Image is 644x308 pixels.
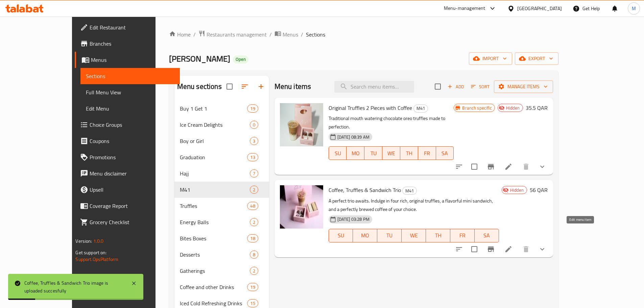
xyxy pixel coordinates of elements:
[174,246,269,263] div: Desserts8
[174,100,269,117] div: Buy 1 Get 119
[75,248,106,257] span: Get support on:
[86,104,174,113] span: Edit Menu
[250,121,258,129] div: items
[349,148,362,158] span: MO
[180,251,250,259] span: Desserts
[222,79,237,94] span: Select all sections
[450,229,475,242] button: FR
[538,163,546,171] svg: Show Choices
[75,182,180,198] a: Upsell
[75,35,180,52] a: Branches
[469,81,491,92] button: Sort
[174,198,269,214] div: Truffles48
[250,187,258,193] span: 2
[90,137,174,145] span: Coupons
[93,237,104,245] span: 1.0.0
[247,235,258,242] span: 18
[382,146,400,160] button: WE
[90,153,174,161] span: Promotions
[180,283,247,291] span: Coffee and other Drinks
[75,214,180,230] a: Grocery Checklist
[90,23,174,31] span: Edit Restaurant
[329,146,347,160] button: SU
[280,185,323,229] img: Coffee, Truffles & Sandwich Trio
[269,30,272,39] li: /
[402,187,417,195] div: M41
[233,55,248,64] div: Open
[447,83,465,91] span: Add
[193,30,196,39] li: /
[483,159,499,175] button: Branch-specific-item
[402,229,426,242] button: WE
[90,186,174,194] span: Upsell
[174,133,269,149] div: Boy or Girl3
[517,5,562,12] div: [GEOGRAPHIC_DATA]
[180,218,250,226] span: Energy Balls
[329,185,401,195] span: Coffee, Truffles & Sandwich Trio
[174,230,269,246] div: Bites Boxes18
[507,187,527,193] span: Hidden
[174,263,269,279] div: Gatherings2
[329,229,353,242] button: SU
[367,148,380,158] span: TU
[75,19,180,35] a: Edit Restaurant
[538,245,546,253] svg: Show Choices
[75,52,180,68] a: Menus
[453,231,472,240] span: FR
[469,52,512,65] button: import
[283,30,298,39] span: Menus
[90,40,174,48] span: Branches
[180,202,247,210] span: Truffles
[250,251,258,259] div: items
[90,202,174,210] span: Coverage Report
[467,81,494,92] span: Sort items
[80,68,180,84] a: Sections
[80,100,180,117] a: Edit Menu
[439,148,451,158] span: SA
[504,163,512,171] a: Edit menu item
[75,117,180,133] a: Choice Groups
[364,146,382,160] button: TU
[404,231,423,240] span: WE
[436,146,454,160] button: SA
[247,153,258,161] div: items
[247,284,258,290] span: 19
[403,148,415,158] span: TH
[180,267,250,275] span: Gatherings
[247,202,258,210] div: items
[503,105,523,111] span: Hidden
[385,148,398,158] span: WE
[418,146,436,160] button: FR
[247,154,258,161] span: 13
[180,169,250,177] span: Hajj
[534,241,550,257] button: show more
[174,214,269,230] div: Energy Balls2
[250,122,258,128] span: 0
[426,229,450,242] button: TH
[250,218,258,226] div: items
[518,159,534,175] button: delete
[459,105,494,111] span: Branch specific
[520,54,553,63] span: export
[253,78,269,95] button: Add section
[347,146,364,160] button: MO
[247,104,258,113] div: items
[233,56,248,62] span: Open
[467,160,481,174] span: Select to update
[174,279,269,295] div: Coffee and other Drinks19
[250,252,258,258] span: 8
[377,229,402,242] button: TU
[353,229,377,242] button: MO
[247,299,258,307] div: items
[75,237,92,245] span: Version:
[301,30,303,39] li: /
[477,231,496,240] span: SA
[180,299,247,307] span: Iced Cold Refreshing Drinks
[90,169,174,177] span: Menu disclaimer
[86,88,174,96] span: Full Menu View
[247,105,258,112] span: 19
[75,198,180,214] a: Coverage Report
